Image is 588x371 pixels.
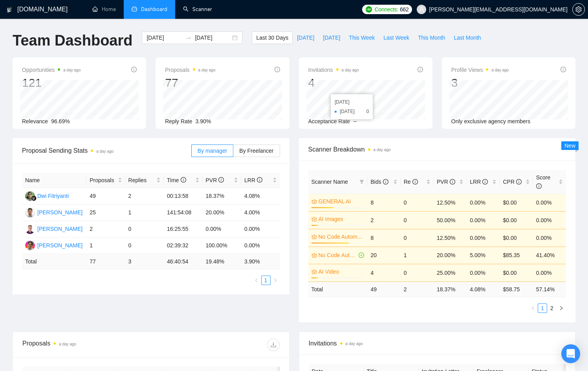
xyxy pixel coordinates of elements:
[309,338,566,348] span: Invitations
[449,31,485,44] button: Last Month
[195,33,231,42] input: End date
[533,194,566,211] td: 0.00%
[536,174,551,189] span: Score
[404,179,418,185] span: Re
[353,118,357,124] span: --
[319,197,363,206] a: GENERAL AI
[267,342,279,348] span: download
[293,31,319,44] button: [DATE]
[92,6,116,13] a: homeHome
[401,194,434,211] td: 0
[533,264,566,281] td: 0.00%
[401,211,434,229] td: 0
[22,254,86,269] td: Total
[383,33,409,42] span: Last Week
[125,221,164,238] td: 0
[31,196,37,201] img: gigradar-bm.png
[414,31,449,44] button: This Month
[37,208,82,217] div: [PERSON_NAME]
[25,208,35,217] img: AC
[86,205,125,221] td: 25
[359,252,364,258] span: check-circle
[271,276,280,285] button: right
[165,65,215,75] span: Proposals
[358,176,366,188] span: filter
[125,188,164,205] td: 2
[516,179,522,185] span: info-circle
[308,118,350,124] span: Acceptance Rate
[164,221,202,238] td: 16:25:55
[367,229,400,247] td: 8
[418,33,445,42] span: This Month
[25,242,82,248] a: SC[PERSON_NAME]
[308,75,359,90] div: 4
[470,179,488,185] span: LRR
[367,247,400,264] td: 20
[467,281,500,297] td: 4.08 %
[538,303,547,313] li: 1
[335,98,369,106] div: [DATE]
[538,304,547,313] a: 1
[349,33,375,42] span: This Week
[252,31,293,44] button: Last 30 Days
[164,205,202,221] td: 141:54:08
[491,68,509,72] time: a day ago
[401,281,434,297] td: 2
[275,67,280,72] span: info-circle
[434,264,467,281] td: 25.00%
[559,306,564,311] span: right
[482,179,488,185] span: info-circle
[319,251,357,260] a: No Code Automations (search only in Tites)
[308,144,566,154] span: Scanner Breakdown
[335,108,369,115] li: [DATE]
[451,118,531,124] span: Only exclusive agency members
[198,148,227,154] span: By manager
[132,6,137,12] span: dashboard
[366,108,369,115] span: 0
[528,303,538,313] button: left
[533,281,566,297] td: 57.14 %
[359,179,364,184] span: filter
[271,276,280,285] li: Next Page
[90,176,116,185] span: Proposals
[22,173,86,188] th: Name
[531,306,535,311] span: left
[254,278,259,283] span: left
[375,5,398,14] span: Connects:
[267,338,280,351] button: download
[125,173,164,188] th: Replies
[165,118,192,124] span: Reply Rate
[297,33,314,42] span: [DATE]
[131,67,137,72] span: info-circle
[22,65,81,75] span: Opportunities
[557,303,566,313] li: Next Page
[564,143,575,149] span: New
[401,247,434,264] td: 1
[241,221,280,238] td: 0.00%
[311,216,317,222] span: crown
[503,179,521,185] span: CPR
[454,33,481,42] span: Last Month
[25,241,35,250] img: SC
[22,146,191,155] span: Proposal Sending Stats
[401,229,434,247] td: 0
[434,194,467,211] td: 12.50%
[125,254,164,269] td: 3
[434,211,467,229] td: 50.00%
[218,177,224,183] span: info-circle
[128,176,155,185] span: Replies
[500,211,533,229] td: $0.00
[25,209,82,215] a: AC[PERSON_NAME]
[561,344,580,363] div: Open Intercom Messenger
[25,224,35,234] img: NJ
[418,67,423,72] span: info-circle
[141,6,167,13] span: Dashboard
[308,281,368,297] td: Total
[86,188,125,205] td: 49
[383,179,388,185] span: info-circle
[241,205,280,221] td: 4.00%
[125,205,164,221] td: 1
[367,281,400,297] td: 49
[59,342,76,346] time: a day ago
[164,188,202,205] td: 00:13:58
